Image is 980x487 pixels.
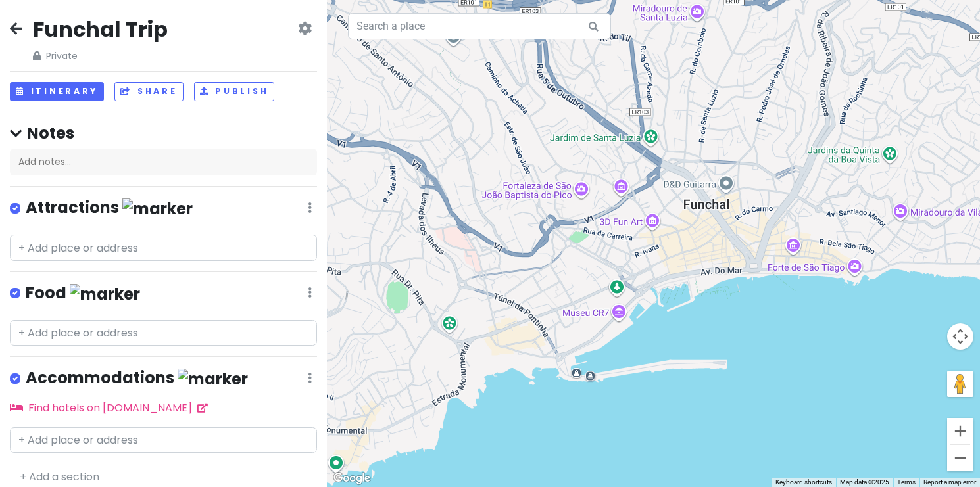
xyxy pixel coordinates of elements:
[178,369,248,389] img: marker
[26,283,140,304] h4: Food
[897,478,916,486] a: Terms (opens in new tab)
[20,469,99,484] a: + Add a section
[33,16,168,43] h2: Funchal Trip
[10,427,317,453] input: + Add place or address
[10,82,104,101] button: Itinerary
[10,123,317,143] h4: Notes
[947,418,973,444] button: Zoom in
[947,323,973,350] button: Map camera controls
[330,470,374,487] a: Open this area in Google Maps (opens a new window)
[923,478,976,486] a: Report a map error
[947,445,973,471] button: Zoom out
[775,478,832,487] button: Keyboard shortcuts
[10,400,208,415] a: Find hotels on [DOMAIN_NAME]
[122,198,193,219] img: marker
[10,235,317,261] input: + Add place or address
[840,478,889,486] span: Map data ©2025
[194,82,275,101] button: Publish
[348,13,611,39] input: Search a place
[33,49,168,63] span: Private
[26,197,193,219] h4: Attractions
[10,149,317,176] div: Add notes...
[330,470,374,487] img: Google
[70,284,140,304] img: marker
[947,371,973,397] button: Drag Pegman onto the map to open Street View
[26,367,248,389] h4: Accommodations
[10,320,317,346] input: + Add place or address
[114,82,183,101] button: Share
